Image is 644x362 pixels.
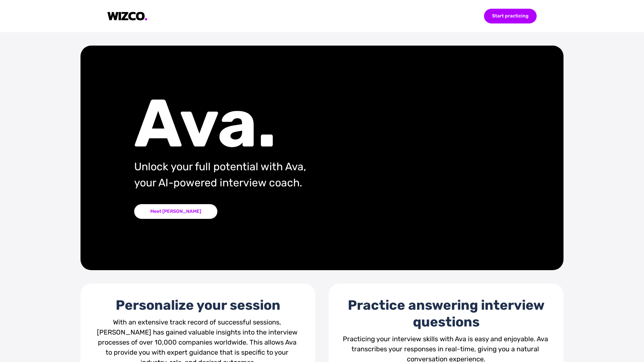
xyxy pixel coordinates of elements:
img: logo [107,12,148,21]
div: Personalize your session [94,297,302,314]
div: Ava. [134,97,365,150]
div: Start practicing [484,9,537,23]
div: Unlock your full potential with Ava, your AI-powered interview coach. [134,159,365,191]
div: Practice answering interview questions [342,297,550,330]
div: Meet [PERSON_NAME] [134,204,217,219]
